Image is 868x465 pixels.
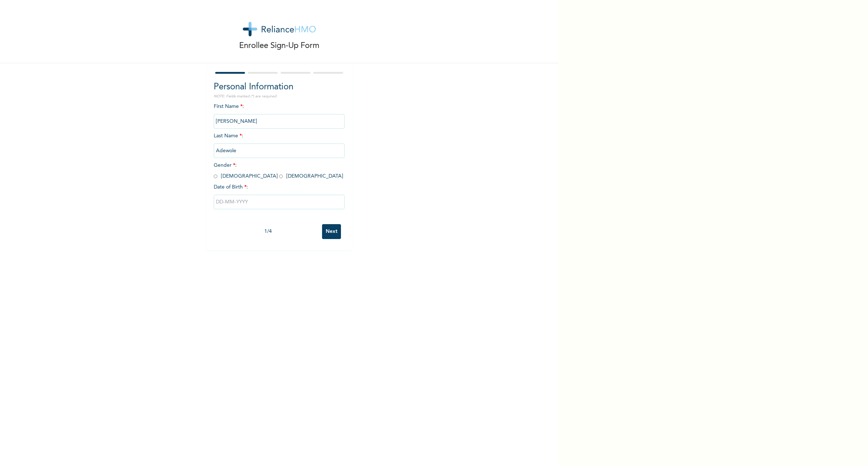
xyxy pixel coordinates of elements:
span: First Name : [214,104,345,124]
input: DD-MM-YYYY [214,195,345,209]
p: NOTE: Fields marked (*) are required [214,94,345,99]
p: Enrollee Sign-Up Form [239,40,320,52]
span: Last Name : [214,133,345,153]
input: Enter your last name [214,143,345,158]
h2: Personal Information [214,81,345,94]
input: Enter your first name [214,114,345,129]
input: Next [322,224,341,239]
span: Gender : [DEMOGRAPHIC_DATA] [DEMOGRAPHIC_DATA] [214,163,343,179]
img: logo [243,22,316,36]
div: 1 / 4 [214,228,322,235]
span: Date of Birth : [214,183,248,191]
